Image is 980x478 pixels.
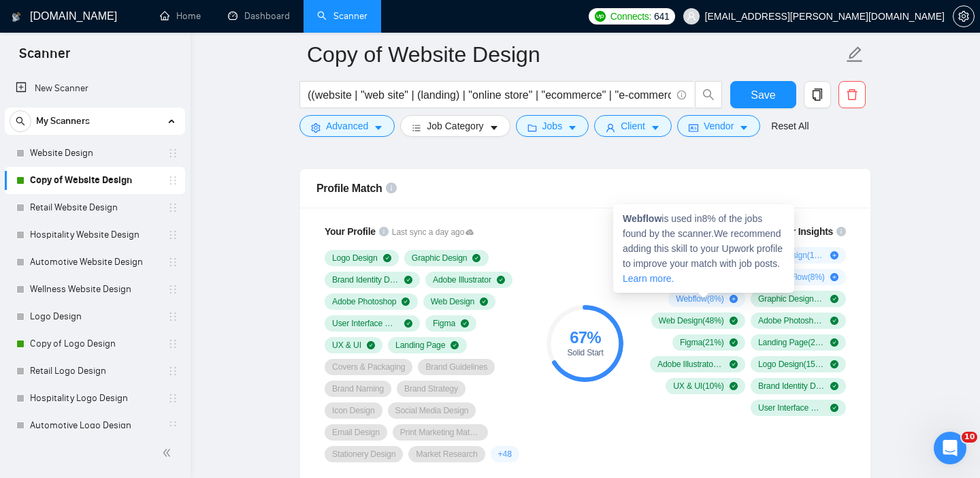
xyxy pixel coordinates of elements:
button: search [10,110,31,132]
span: UX & UI [332,340,361,351]
a: Logo Design [30,303,159,330]
span: copy [804,89,830,101]
span: holder [167,148,178,159]
span: Last sync a day ago [392,226,474,239]
span: Your Profile [325,226,376,237]
span: check-circle [383,254,391,262]
button: setting [953,5,975,27]
span: Advanced [326,118,368,133]
span: User Interface Design [332,318,399,329]
img: upwork-logo.png [595,11,606,22]
a: Wellness Website Design [30,276,159,303]
button: Save [730,81,796,108]
span: Connects: [610,9,651,24]
span: Icon Design [332,405,375,416]
button: copy [804,81,831,108]
a: Retail Website Design [30,194,159,221]
span: setting [953,11,974,22]
span: check-circle [730,382,738,390]
span: check-circle [404,319,412,328]
a: dashboardDashboard [228,10,290,22]
span: 641 [654,9,669,24]
strong: Webflow [623,213,661,224]
span: idcard [689,123,698,133]
a: Copy of Logo Design [30,330,159,357]
span: Web Design [431,296,475,307]
span: check-circle [402,298,410,306]
span: check-circle [472,254,480,262]
span: Landing Page [395,340,445,351]
span: holder [167,311,178,322]
span: Save [751,86,775,103]
span: Adobe Photoshop [332,296,396,307]
a: searchScanner [317,10,367,22]
span: Graphic Design ( 58 %) [758,293,825,304]
span: double-left [162,446,176,460]
span: Web Design ( 48 %) [659,315,724,326]
button: settingAdvancedcaret-down [299,115,395,137]
span: search [10,116,31,126]
button: userClientcaret-down [594,115,672,137]
a: Automotive Website Design [30,249,159,276]
span: Jobs [542,118,563,133]
span: UX & UI ( 10 %) [673,381,724,392]
span: Landing Page ( 21 %) [758,337,825,348]
span: Email Design [332,427,380,438]
span: plus-circle [830,273,838,281]
a: Hospitality Website Design [30,221,159,249]
span: Brand Identity Design [332,274,399,285]
span: setting [311,123,321,133]
span: bars [412,123,421,133]
span: check-circle [730,338,738,347]
iframe: Intercom live chat [934,432,966,464]
span: caret-down [374,123,383,133]
span: check-circle [830,295,838,303]
span: check-circle [830,338,838,347]
span: user [687,12,696,21]
input: Search Freelance Jobs... [308,86,671,103]
span: check-circle [451,341,459,349]
span: Covers & Packaging [332,362,405,372]
span: delete [839,89,865,101]
span: edit [846,46,864,63]
span: user [606,123,615,133]
span: holder [167,202,178,213]
span: check-circle [830,382,838,390]
span: check-circle [730,317,738,325]
button: delete [838,81,866,108]
span: holder [167,229,178,240]
span: info-circle [836,227,846,236]
span: caret-down [568,123,577,133]
a: Website Design [30,140,159,167]
button: idcardVendorcaret-down [677,115,760,137]
span: check-circle [830,404,838,412]
span: check-circle [497,276,505,284]
span: check-circle [461,319,469,328]
span: Logo Design [332,253,378,264]
span: + 48 [498,449,512,460]
span: Market Research [416,449,477,460]
span: plus-circle [830,251,838,259]
a: setting [953,11,975,22]
span: Brand Strategy [404,383,458,394]
span: 10 [962,432,977,443]
span: check-circle [830,360,838,368]
span: Scanner Insights [759,227,833,236]
span: Graphic Design [412,253,468,264]
div: Solid Start [546,349,623,357]
span: Scanner [8,44,81,72]
img: logo [12,6,21,28]
a: Learn more. [623,273,674,284]
span: Stationery Design [332,449,395,460]
span: Vendor [704,118,734,133]
span: Adobe Illustrator [433,274,491,285]
span: holder [167,284,178,295]
span: User Interface Design ( 8 %) [758,402,825,413]
span: User Flow ( 8 %) [771,272,824,283]
button: search [695,81,722,108]
button: barsJob Categorycaret-down [400,115,510,137]
span: plus-circle [730,295,738,303]
a: Reset All [771,118,808,133]
a: homeHome [160,10,201,22]
span: holder [167,393,178,404]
